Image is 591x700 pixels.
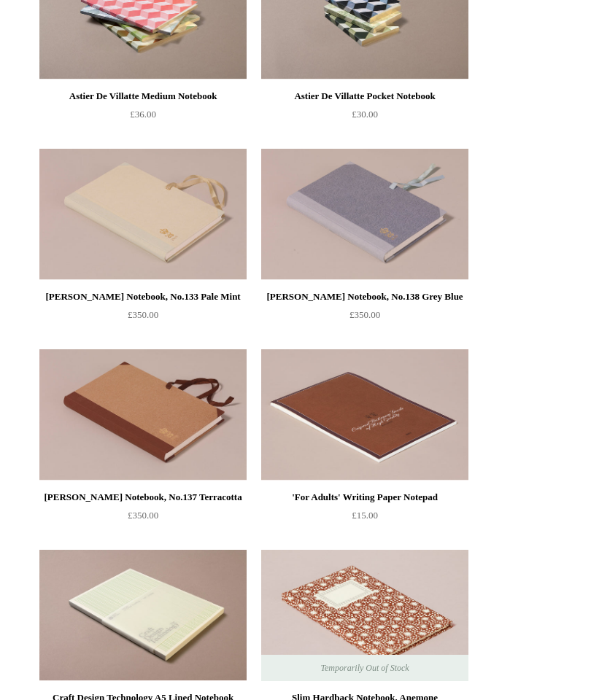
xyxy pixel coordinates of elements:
[43,87,243,105] div: Astier De Villatte Medium Notebook
[261,149,468,280] a: Steve Harrison Notebook, No.138 Grey Blue Steve Harrison Notebook, No.138 Grey Blue
[352,109,378,120] span: £30.00
[265,489,465,506] div: 'For Adults' Writing Paper Notepad
[261,288,468,348] a: [PERSON_NAME] Notebook, No.138 Grey Blue £350.00
[265,87,465,105] div: Astier De Villatte Pocket Notebook
[39,349,247,481] img: Steve Harrison Notebook, No.137 Terracotta
[265,288,465,306] div: [PERSON_NAME] Notebook, No.138 Grey Blue
[39,149,247,280] a: Steve Harrison Notebook, No.133 Pale Mint Steve Harrison Notebook, No.133 Pale Mint
[130,109,156,120] span: £36.00
[261,550,468,681] img: Slim Hardback Notebook, Anemone
[306,655,423,681] span: Temporarily Out of Stock
[261,87,468,147] a: Astier De Villatte Pocket Notebook £30.00
[39,550,247,681] img: Craft Design Technology A5 Lined Notebook
[261,349,468,481] a: 'For Adults' Writing Paper Notepad 'For Adults' Writing Paper Notepad
[261,149,468,280] img: Steve Harrison Notebook, No.138 Grey Blue
[39,550,247,681] a: Craft Design Technology A5 Lined Notebook Craft Design Technology A5 Lined Notebook
[261,349,468,481] img: 'For Adults' Writing Paper Notepad
[349,309,380,320] span: £350.00
[128,309,158,320] span: £350.00
[39,87,247,147] a: Astier De Villatte Medium Notebook £36.00
[43,489,243,506] div: [PERSON_NAME] Notebook, No.137 Terracotta
[352,510,378,521] span: £15.00
[128,510,158,521] span: £350.00
[43,288,243,306] div: [PERSON_NAME] Notebook, No.133 Pale Mint
[261,489,468,548] a: 'For Adults' Writing Paper Notepad £15.00
[39,149,247,280] img: Steve Harrison Notebook, No.133 Pale Mint
[39,349,247,481] a: Steve Harrison Notebook, No.137 Terracotta Steve Harrison Notebook, No.137 Terracotta
[261,550,468,681] a: Slim Hardback Notebook, Anemone Slim Hardback Notebook, Anemone Temporarily Out of Stock
[39,288,247,348] a: [PERSON_NAME] Notebook, No.133 Pale Mint £350.00
[39,489,247,548] a: [PERSON_NAME] Notebook, No.137 Terracotta £350.00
